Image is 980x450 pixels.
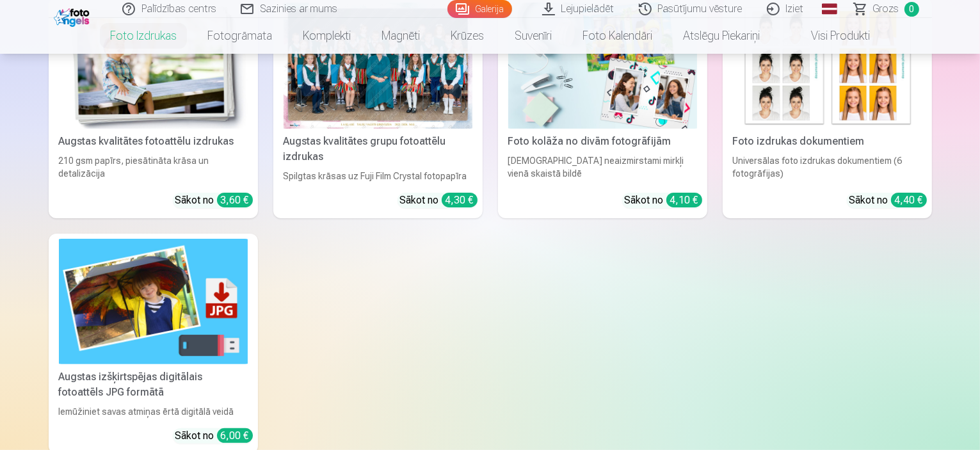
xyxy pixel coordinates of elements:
[668,18,775,54] a: Atslēgu piekariņi
[59,239,248,365] img: Augstas izšķirtspējas digitālais fotoattēls JPG formātā
[508,3,697,129] img: Foto kolāža no divām fotogrāfijām
[733,3,922,129] img: Foto izdrukas dokumentiem
[175,428,253,444] div: Sākot no
[728,154,927,182] div: Universālas foto izdrukas dokumentiem (6 fotogrāfijas)
[366,18,435,54] a: Magnēti
[54,134,253,149] div: Augstas kvalitātes fotoattēlu izdrukas
[625,193,702,208] div: Sākot no
[503,134,702,149] div: Foto kolāža no divām fotogrāfijām
[499,18,567,54] a: Suvenīri
[891,193,927,207] div: 4,40 €
[278,134,478,165] div: Augstas kvalitātes grupu fotoattēlu izdrukas
[442,193,478,207] div: 4,30 €
[192,18,287,54] a: Fotogrāmata
[287,18,366,54] a: Komplekti
[775,18,885,54] a: Visi produkti
[54,405,253,418] div: Iemūžiniet savas atmiņas ērtā digitālā veidā
[175,193,253,208] div: Sākot no
[54,369,253,400] div: Augstas izšķirtspējas digitālais fotoattēls JPG formātā
[728,134,927,149] div: Foto izdrukas dokumentiem
[849,193,927,208] div: Sākot no
[95,18,192,54] a: Foto izdrukas
[217,428,253,443] div: 6,00 €
[54,154,253,182] div: 210 gsm papīrs, piesātināta krāsa un detalizācija
[278,170,478,182] div: Spilgtas krāsas uz Fuji Film Crystal fotopapīra
[567,18,668,54] a: Foto kalendāri
[873,1,899,17] span: Grozs
[217,193,253,207] div: 3,60 €
[666,193,702,207] div: 4,10 €
[54,5,93,27] img: /fa1
[400,193,478,208] div: Sākot no
[503,154,702,182] div: [DEMOGRAPHIC_DATA] neaizmirstami mirkļi vienā skaistā bildē
[59,3,248,129] img: Augstas kvalitātes fotoattēlu izdrukas
[435,18,499,54] a: Krūzes
[904,2,919,17] span: 0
